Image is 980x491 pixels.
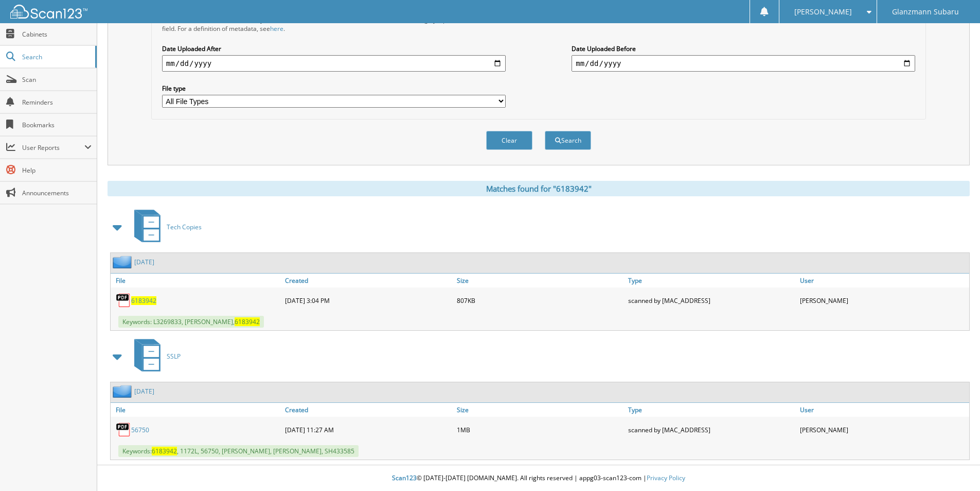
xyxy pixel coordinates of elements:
a: 56750 [131,426,149,434]
span: SSLP [167,352,181,361]
div: All metadata fields are searched by default. Select a cabinet with metadata to enable filtering b... [162,15,506,33]
div: [PERSON_NAME] [797,290,969,311]
div: 1MB [454,419,626,440]
span: Bookmarks [22,121,92,129]
input: start [162,55,506,72]
a: [DATE] [134,258,154,266]
span: Scan [22,75,92,84]
a: [DATE] [134,387,154,396]
span: Help [22,166,92,175]
a: Privacy Policy [647,473,685,482]
img: folder2.png [113,256,134,268]
div: [DATE] 11:27 AM [282,419,454,440]
label: Date Uploaded After [162,44,506,53]
a: here [270,24,283,33]
button: Clear [486,131,532,150]
a: Size [454,274,626,287]
img: scan123-logo-white.svg [10,5,87,19]
a: Type [626,403,797,417]
div: 807KB [454,290,626,311]
a: Type [626,274,797,287]
span: Keywords: , 1172L, 56750, [PERSON_NAME], [PERSON_NAME], SH433585 [118,445,359,457]
div: [PERSON_NAME] [797,419,969,440]
span: Reminders [22,98,92,107]
label: Date Uploaded Before [572,44,915,53]
span: Tech Copies [167,223,202,231]
iframe: Chat Widget [929,442,980,491]
a: Created [282,403,454,417]
span: Glanzmann Subaru [892,9,959,15]
span: Scan123 [392,473,417,482]
a: SSLP [128,336,181,377]
input: end [572,55,915,72]
a: User [797,274,969,287]
a: User [797,403,969,417]
label: File type [162,84,506,93]
img: PDF.png [116,293,131,308]
span: Search [22,53,90,61]
a: File [111,403,282,417]
span: [PERSON_NAME] [794,9,852,15]
a: File [111,274,282,287]
span: Keywords: L3269833, [PERSON_NAME], [118,316,264,328]
a: Tech Copies [128,207,202,247]
span: User Reports [22,143,84,152]
div: © [DATE]-[DATE] [DOMAIN_NAME]. All rights reserved | appg03-scan123-com | [97,466,980,491]
div: [DATE] 3:04 PM [282,290,454,311]
div: Matches found for "6183942" [108,181,970,196]
img: PDF.png [116,422,131,437]
img: folder2.png [113,385,134,398]
a: Size [454,403,626,417]
a: Created [282,274,454,287]
span: 6183942 [235,317,260,326]
span: 6183942 [152,447,177,455]
span: Cabinets [22,30,92,39]
span: Announcements [22,189,92,197]
div: scanned by [MAC_ADDRESS] [626,419,797,440]
button: Search [545,131,591,150]
div: scanned by [MAC_ADDRESS] [626,290,797,311]
a: 6183942 [131,296,156,305]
